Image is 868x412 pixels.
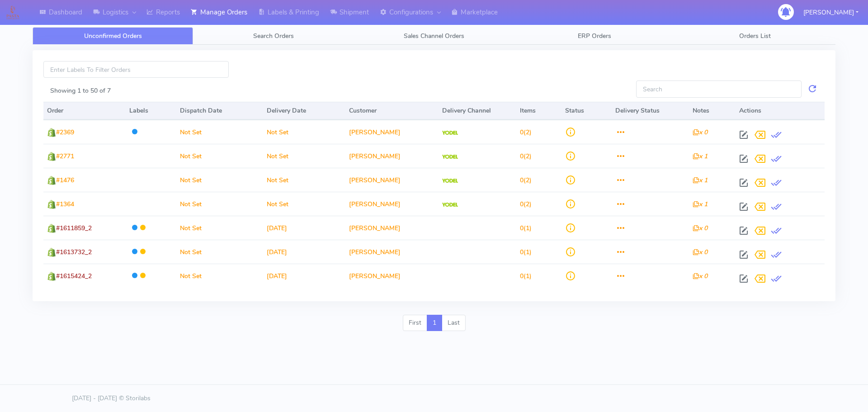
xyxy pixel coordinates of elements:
[442,179,458,183] img: Yodel
[56,200,74,208] span: #1364
[689,102,736,120] th: Notes
[442,155,458,159] img: Yodel
[43,61,229,78] input: Enter Labels To Filter Orders
[520,224,532,232] span: (1)
[427,315,442,331] a: 1
[263,144,345,168] td: Not Set
[263,192,345,216] td: Not Set
[520,272,524,280] span: 0
[693,152,708,161] i: x 1
[176,240,263,264] td: Not Set
[404,32,464,40] span: Sales Channel Orders
[693,272,708,280] i: x 0
[520,272,532,280] span: (1)
[56,224,92,232] span: #1611859_2
[56,248,92,256] span: #1613732_2
[516,102,561,120] th: Items
[176,102,263,120] th: Dispatch Date
[56,128,74,137] span: #2369
[797,3,865,22] button: [PERSON_NAME]
[520,176,524,185] span: 0
[693,176,708,185] i: x 1
[345,192,439,216] td: [PERSON_NAME]
[442,203,458,207] img: Yodel
[50,86,111,95] label: Showing 1 to 50 of 7
[263,216,345,240] td: [DATE]
[56,272,92,280] span: #1615424_2
[345,120,439,144] td: [PERSON_NAME]
[520,152,524,161] span: 0
[520,224,524,232] span: 0
[176,168,263,192] td: Not Set
[520,200,532,208] span: (2)
[520,248,532,256] span: (1)
[520,128,532,137] span: (2)
[176,216,263,240] td: Not Set
[263,102,345,120] th: Delivery Date
[56,152,74,161] span: #2771
[520,248,524,256] span: 0
[253,32,294,40] span: Search Orders
[176,264,263,288] td: Not Set
[345,102,439,120] th: Customer
[56,176,74,185] span: #1476
[520,152,532,161] span: (2)
[176,120,263,144] td: Not Set
[636,81,802,97] input: Search
[693,224,708,232] i: x 0
[520,200,524,208] span: 0
[345,216,439,240] td: [PERSON_NAME]
[736,102,825,120] th: Actions
[612,102,689,120] th: Delivery Status
[263,264,345,288] td: [DATE]
[126,102,176,120] th: Labels
[263,168,345,192] td: Not Set
[520,176,532,185] span: (2)
[739,32,771,40] span: Orders List
[693,248,708,256] i: x 0
[176,144,263,168] td: Not Set
[693,200,708,208] i: x 1
[176,192,263,216] td: Not Set
[442,131,458,135] img: Yodel
[439,102,516,120] th: Delivery Channel
[345,168,439,192] td: [PERSON_NAME]
[578,32,611,40] span: ERP Orders
[345,144,439,168] td: [PERSON_NAME]
[561,102,612,120] th: Status
[520,128,524,137] span: 0
[84,32,142,40] span: Unconfirmed Orders
[33,27,835,45] ul: Tabs
[345,264,439,288] td: [PERSON_NAME]
[263,120,345,144] td: Not Set
[693,128,708,137] i: x 0
[345,240,439,264] td: [PERSON_NAME]
[43,102,126,120] th: Order
[263,240,345,264] td: [DATE]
